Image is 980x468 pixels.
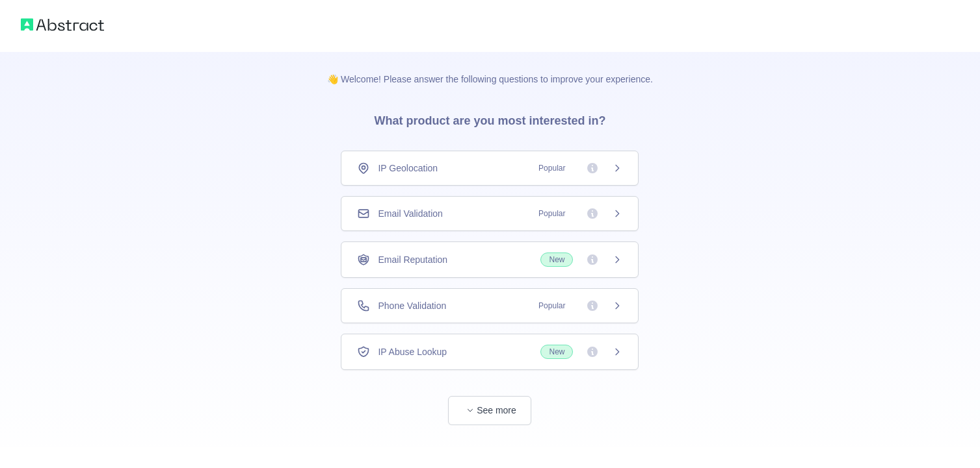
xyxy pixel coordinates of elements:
span: Popular [531,299,573,312]
span: Email Reputation [378,253,447,266]
button: See more [448,396,531,425]
span: Popular [531,162,573,175]
p: 👋 Welcome! Please answer the following questions to improve your experience. [306,52,674,86]
span: Popular [531,207,573,220]
span: New [540,345,573,359]
img: Abstract logo [21,16,104,34]
h3: What product are you most interested in? [353,86,626,151]
span: Email Validation [378,207,442,220]
span: IP Geolocation [378,162,438,175]
span: Phone Validation [378,299,446,312]
span: IP Abuse Lookup [378,345,447,358]
span: New [540,252,573,267]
